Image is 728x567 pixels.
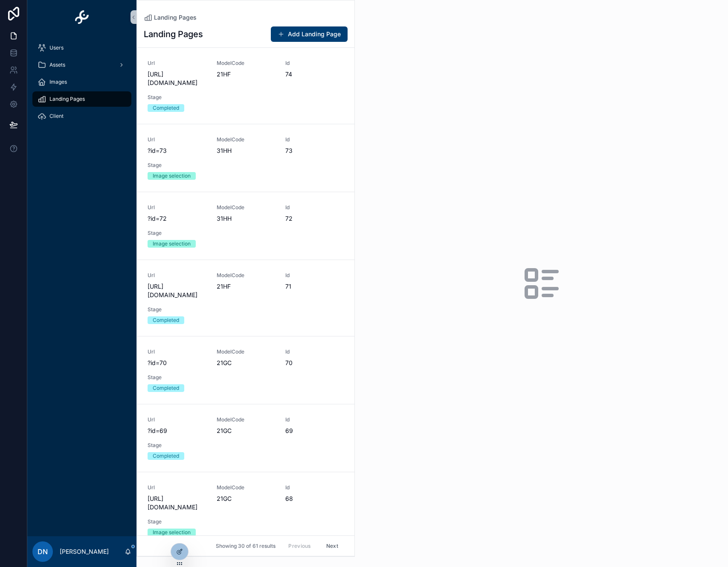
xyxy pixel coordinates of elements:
[38,547,48,557] span: DN
[154,13,197,22] span: Landing Pages
[217,359,276,367] span: 21GC
[153,384,179,392] div: Completed
[153,316,179,324] div: Completed
[217,416,276,423] span: ModelCode
[75,10,89,24] img: App logo
[144,13,197,22] a: Landing Pages
[217,136,276,143] span: ModelCode
[285,214,344,223] span: 72
[148,162,206,169] span: Stage
[137,48,354,124] a: Url[URL][DOMAIN_NAME]ModelCode21HFId74StageCompleted
[217,427,276,435] span: 21GC
[285,146,344,155] span: 73
[217,204,276,211] span: ModelCode
[148,359,206,367] span: ?id=70
[148,374,206,381] span: Stage
[320,539,344,552] button: Next
[285,136,344,143] span: Id
[137,336,354,404] a: Url?id=70ModelCode21GCId70StageCompleted
[285,282,344,291] span: 71
[49,61,65,68] span: Assets
[32,40,131,56] a: Users
[217,60,276,67] span: ModelCode
[285,272,344,279] span: Id
[285,204,344,211] span: Id
[285,484,344,491] span: Id
[49,96,85,102] span: Landing Pages
[285,359,344,367] span: 70
[49,113,64,120] span: Client
[153,452,179,460] div: Completed
[32,74,131,90] a: Images
[216,543,276,549] span: Showing 30 of 61 results
[271,26,348,42] button: Add Landing Page
[148,94,206,101] span: Stage
[32,57,131,73] a: Assets
[148,214,206,223] span: ?id=72
[148,230,206,237] span: Stage
[49,44,64,51] span: Users
[285,416,344,423] span: Id
[148,306,206,313] span: Stage
[137,192,354,260] a: Url?id=72ModelCode31HHId72StageImage selection
[217,214,276,223] span: 31HH
[49,79,67,85] span: Images
[148,136,206,143] span: Url
[217,484,276,491] span: ModelCode
[148,204,206,211] span: Url
[217,282,276,291] span: 21HF
[153,529,191,536] div: Image selection
[285,348,344,355] span: Id
[217,494,276,503] span: 21GC
[148,348,206,355] span: Url
[285,494,344,503] span: 68
[144,28,203,40] h1: Landing Pages
[153,172,191,180] div: Image selection
[148,494,206,511] span: [URL][DOMAIN_NAME]
[148,518,206,525] span: Stage
[148,427,206,435] span: ?id=69
[153,240,191,248] div: Image selection
[137,124,354,192] a: Url?id=73ModelCode31HHId73StageImage selection
[148,442,206,449] span: Stage
[32,108,131,124] a: Client
[137,260,354,336] a: Url[URL][DOMAIN_NAME]ModelCode21HFId71StageCompleted
[153,104,179,112] div: Completed
[137,472,354,548] a: Url[URL][DOMAIN_NAME]ModelCode21GCId68StageImage selection
[148,146,206,155] span: ?id=73
[285,427,344,435] span: 69
[148,272,206,279] span: Url
[32,91,131,107] a: Landing Pages
[217,70,276,79] span: 21HF
[137,404,354,472] a: Url?id=69ModelCode21GCId69StageCompleted
[285,70,344,79] span: 74
[60,547,109,556] p: [PERSON_NAME]
[148,60,206,67] span: Url
[148,484,206,491] span: Url
[217,146,276,155] span: 31HH
[148,70,206,87] span: [URL][DOMAIN_NAME]
[148,282,206,299] span: [URL][DOMAIN_NAME]
[27,34,136,135] div: scrollable content
[217,272,276,279] span: ModelCode
[217,348,276,355] span: ModelCode
[285,60,344,67] span: Id
[148,416,206,423] span: Url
